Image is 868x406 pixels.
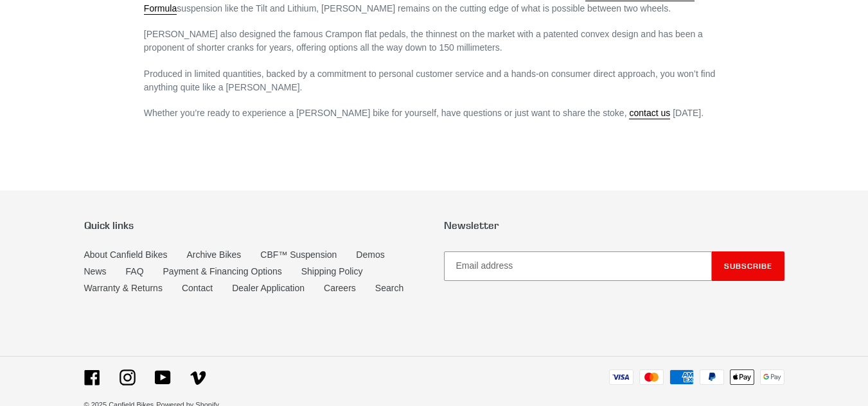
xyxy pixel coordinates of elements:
[629,108,670,119] a: contact us
[444,219,784,232] p: Newsletter
[144,67,724,94] p: Produced in limited quantities, backed by a commitment to personal customer service and a hands-o...
[356,250,384,260] a: Demos
[84,283,163,293] a: Warranty & Returns
[724,261,772,271] span: Subscribe
[444,251,712,281] input: Email address
[144,106,724,120] p: Whether you’re ready to experience a [PERSON_NAME] bike for yourself, have questions or just want...
[182,283,213,293] a: Contact
[260,250,337,260] a: CBF™ Suspension
[232,283,305,293] a: Dealer Application
[186,250,241,260] a: Archive Bikes
[84,250,168,260] a: About Canfield Bikes
[84,219,425,232] p: Quick links
[712,251,784,281] button: Subscribe
[144,28,724,55] p: [PERSON_NAME] also designed the famous Crampon flat pedals, the thinnest on the market with a pat...
[126,266,144,276] a: FAQ
[163,266,282,276] a: Payment & Financing Options
[84,266,107,276] a: News
[324,283,356,293] a: Careers
[301,266,363,276] a: Shipping Policy
[375,283,403,293] a: Search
